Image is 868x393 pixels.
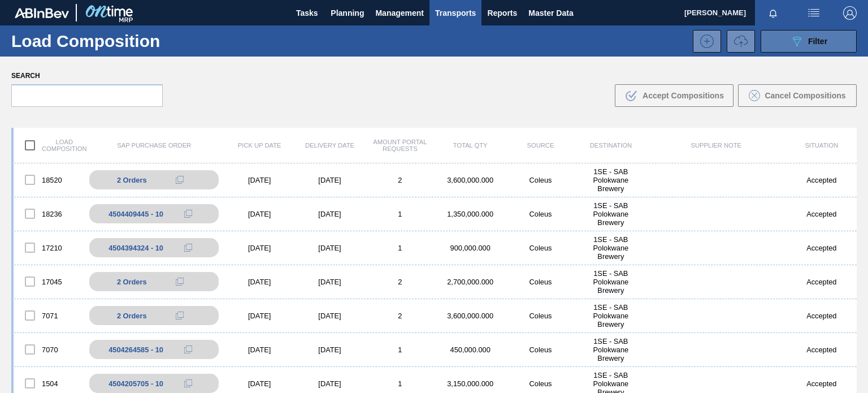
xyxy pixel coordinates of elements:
[807,6,821,20] img: userActions
[435,210,505,218] div: 1,350,000.000
[365,278,435,286] div: 2
[505,379,575,388] div: Coleus
[108,346,163,354] div: 4504264585 - 10
[294,346,364,354] div: [DATE]
[294,176,364,184] div: [DATE]
[738,84,857,107] button: Cancel Compositions
[843,6,857,20] img: Logout
[576,269,646,295] div: 1SE - SAB Polokwane Brewery
[117,312,147,320] span: 2 Orders
[505,244,575,252] div: Coleus
[224,278,294,286] div: [DATE]
[177,343,199,356] div: Copy
[576,303,646,329] div: 1SE - SAB Polokwane Brewery
[755,5,791,21] button: Notifications
[224,176,294,184] div: [DATE]
[224,210,294,218] div: [DATE]
[787,244,857,252] div: Accepted
[365,312,435,320] div: 2
[721,30,755,53] div: Request volume
[505,142,575,149] div: Source
[435,6,476,20] span: Transports
[365,244,435,252] div: 1
[505,312,575,320] div: Coleus
[168,275,191,288] div: Copy
[787,210,857,218] div: Accepted
[435,346,505,354] div: 450,000.000
[487,6,517,20] span: Reports
[14,270,84,293] div: 17045
[365,139,435,152] div: Amount Portal Requests
[11,68,163,84] label: Search
[505,176,575,184] div: Coleus
[576,235,646,261] div: 1SE - SAB Polokwane Brewery
[168,309,191,322] div: Copy
[787,312,857,320] div: Accepted
[224,142,294,149] div: Pick up Date
[294,142,364,149] div: Delivery Date
[435,312,505,320] div: 3,600,000.000
[117,278,147,286] span: 2 Orders
[505,278,575,286] div: Coleus
[787,346,857,354] div: Accepted
[14,202,84,226] div: 18236
[765,91,845,100] span: Cancel Compositions
[375,6,424,20] span: Management
[224,379,294,388] div: [DATE]
[808,37,827,46] span: Filter
[687,30,721,53] div: New Load Composition
[365,210,435,218] div: 1
[365,346,435,354] div: 1
[177,241,199,254] div: Copy
[435,142,505,149] div: Total Qty
[108,379,163,388] div: 4504205705 - 10
[646,142,787,149] div: Supplier Note
[177,207,199,221] div: Copy
[294,244,364,252] div: [DATE]
[787,142,857,149] div: Situation
[14,304,84,327] div: 7071
[14,338,84,361] div: 7070
[108,210,163,218] div: 4504409445 - 10
[294,210,364,218] div: [DATE]
[117,176,147,184] span: 2 Orders
[787,379,857,388] div: Accepted
[108,244,163,252] div: 4504394324 - 10
[224,346,294,354] div: [DATE]
[576,337,646,362] div: 1SE - SAB Polokwane Brewery
[761,30,857,53] button: Filter
[505,346,575,354] div: Coleus
[294,312,364,320] div: [DATE]
[615,84,734,107] button: Accept Compositions
[11,34,190,47] h1: Load Composition
[294,278,364,286] div: [DATE]
[365,176,435,184] div: 2
[727,30,755,53] button: UploadTransport Information
[84,142,224,149] div: SAP Purchase Order
[14,168,84,192] div: 18520
[643,91,724,100] span: Accept Compositions
[331,6,364,20] span: Planning
[224,244,294,252] div: [DATE]
[435,278,505,286] div: 2,700,000.000
[528,6,573,20] span: Master Data
[224,312,294,320] div: [DATE]
[294,6,319,20] span: Tasks
[168,173,191,187] div: Copy
[435,244,505,252] div: 900,000.000
[14,236,84,260] div: 17210
[787,176,857,184] div: Accepted
[435,176,505,184] div: 3,600,000.000
[576,167,646,193] div: 1SE - SAB Polokwane Brewery
[15,8,69,18] img: TNhmsLtSVTkK8tSr43FrP2fwEKptu5GPRR3wAAAABJRU5ErkJggg==
[294,379,364,388] div: [DATE]
[576,201,646,227] div: 1SE - SAB Polokwane Brewery
[14,133,84,157] div: Load composition
[576,142,646,149] div: Destination
[787,278,857,286] div: Accepted
[435,379,505,388] div: 3,150,000.000
[177,377,199,390] div: Copy
[505,210,575,218] div: Coleus
[365,379,435,388] div: 1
